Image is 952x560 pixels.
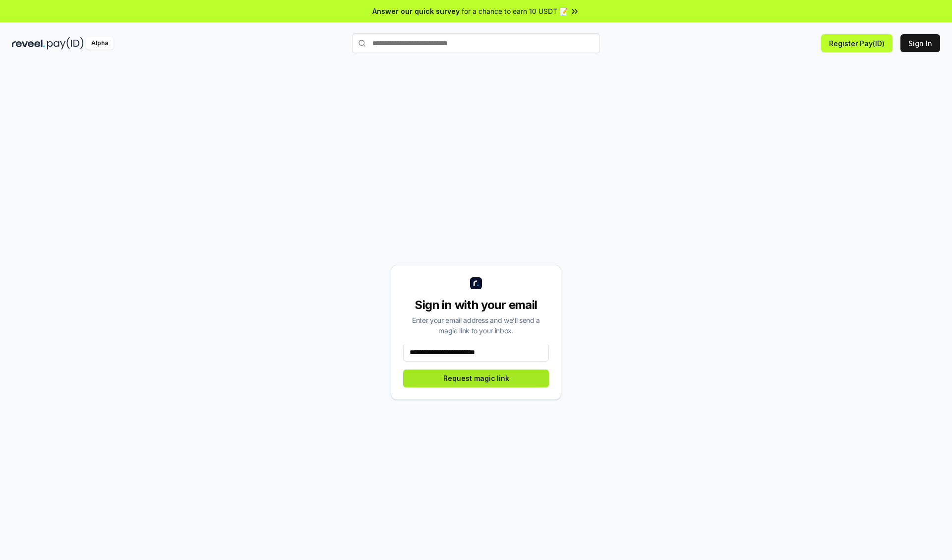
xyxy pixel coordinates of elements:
img: pay_id [47,37,84,50]
button: Request magic link [403,370,549,387]
img: reveel_dark [12,37,45,50]
span: for a chance to earn 10 USDT 📝 [462,6,568,16]
div: Alpha [86,37,114,50]
div: Enter your email address and we’ll send a magic link to your inbox. [403,315,549,336]
img: logo_small [470,277,482,289]
div: Sign in with your email [403,297,549,313]
button: Sign In [900,34,940,52]
button: Register Pay(ID) [821,34,892,52]
span: Answer our quick survey [372,6,460,16]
